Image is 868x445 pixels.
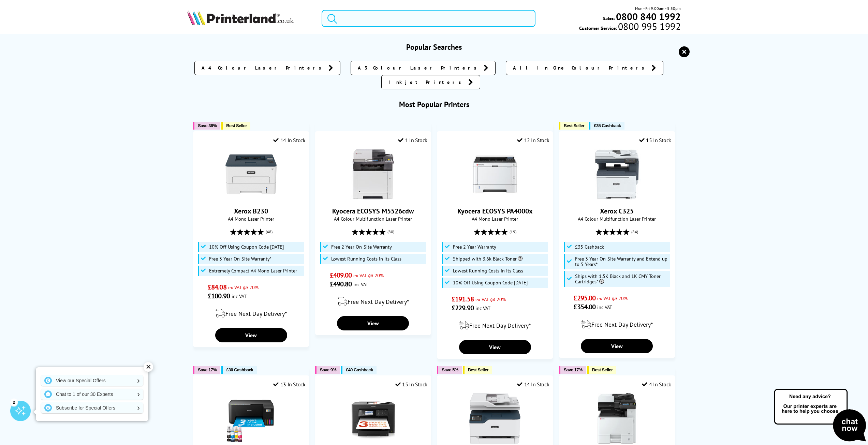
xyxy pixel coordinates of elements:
[603,15,615,21] span: Sales:
[198,123,217,128] span: Save 36%
[453,244,496,250] span: Free 2 Year Warranty
[331,244,392,250] span: Free 2 Year On-Site Warranty
[226,367,253,372] span: £30 Cashback
[346,367,373,372] span: £40 Cashback
[221,122,250,130] button: Best Seller
[358,64,480,71] span: A3 Colour Laser Printers
[337,316,409,330] a: View
[41,389,143,400] a: Chat to 1 of our 30 Experts
[144,362,153,372] div: ✕
[559,366,586,374] button: Save 17%
[225,393,277,444] img: Epson EcoTank ET-2862
[631,225,638,238] span: (84)
[208,292,230,300] span: £100.90
[341,366,376,374] button: £40 Cashback
[198,367,217,372] span: Save 17%
[441,316,549,335] div: modal_delivery
[10,398,18,406] div: 2
[563,315,671,334] div: modal_delivery
[475,305,490,311] span: inc VAT
[510,225,516,238] span: (19)
[506,61,663,75] a: All In One Colour Printers
[320,367,336,372] span: Save 9%
[591,194,643,201] a: Xerox C325
[273,137,305,144] div: 14 In Stock
[330,271,352,280] span: £409.00
[232,293,247,299] span: inc VAT
[575,273,668,284] span: Ships with 1.5K Black and 1K CMY Toner Cartridges*
[209,268,297,273] span: Extremely Compact A4 Mono Laser Printer
[469,149,520,200] img: Kyocera ECOSYS PA4000x
[331,256,401,262] span: Lowest Running Costs in its Class
[209,244,284,250] span: 10% Off Using Coupon Code [DATE]
[273,381,305,388] div: 13 In Stock
[581,339,653,353] a: View
[351,61,496,75] a: A3 Colour Laser Printers
[589,122,624,130] button: £35 Cashback
[319,292,427,311] div: modal_delivery
[348,393,399,444] img: Epson WorkForce WF-7840DTWF
[617,23,681,30] span: 0800 995 1992
[564,367,583,372] span: Save 17%
[563,216,671,222] span: A4 Colour Multifunction Laser Printer
[208,283,226,292] span: £84.08
[453,280,528,285] span: 10% Off Using Coupon Code [DATE]
[437,366,461,374] button: Save 5%
[319,216,427,222] span: A4 Colour Multifunction Laser Printer
[453,256,523,262] span: Shipped with 3.6k Black Toner
[459,340,531,354] a: View
[597,304,612,310] span: inc VAT
[193,122,220,130] button: Save 36%
[579,23,681,31] span: Customer Service:
[228,284,259,291] span: ex VAT @ 20%
[193,366,220,374] button: Save 17%
[452,303,474,312] span: £229.90
[202,64,325,71] span: A4 Colour Laser Printers
[594,123,621,128] span: £35 Cashback
[591,149,643,200] img: Xerox C325
[322,10,536,27] input: Search product or brand
[575,256,668,267] span: Free 3 Year On-Site Warranty and Extend up to 5 Years*
[453,268,523,273] span: Lowest Running Costs in its Class
[187,42,681,52] h3: Popular Searches
[194,61,340,75] a: A4 Colour Laser Printers
[773,388,868,444] img: Open Live Chat window
[635,5,681,12] span: Mon - Fri 9:00am - 5:30pm
[225,149,277,200] img: Xerox B230
[457,207,533,216] a: Kyocera ECOSYS PA4000x
[441,216,549,222] span: A4 Mono Laser Printer
[197,216,305,222] span: A4 Mono Laser Printer
[475,296,506,302] span: ex VAT @ 20%
[463,366,492,374] button: Best Seller
[353,272,384,279] span: ex VAT @ 20%
[215,328,287,342] a: View
[398,137,427,144] div: 1 In Stock
[639,137,671,144] div: 15 In Stock
[395,381,427,388] div: 15 In Stock
[41,402,143,413] a: Subscribe for Special Offers
[332,207,414,216] a: Kyocera ECOSYS M5526cdw
[575,244,604,250] span: £35 Cashback
[642,381,671,388] div: 4 In Stock
[388,79,465,86] span: Inkjet Printers
[234,207,268,216] a: Xerox B230
[592,367,613,372] span: Best Seller
[564,123,585,128] span: Best Seller
[387,225,394,238] span: (80)
[573,294,595,302] span: £295.00
[197,304,305,323] div: modal_delivery
[442,367,458,372] span: Save 5%
[517,381,549,388] div: 14 In Stock
[616,10,681,23] b: 0800 840 1992
[209,256,271,262] span: Free 3 Year On-Site Warranty*
[591,393,643,444] img: Kyocera ECOSYS M8124cidn
[266,225,273,238] span: (48)
[469,194,520,201] a: Kyocera ECOSYS PA4000x
[597,295,628,301] span: ex VAT @ 20%
[517,137,549,144] div: 12 In Stock
[187,100,681,109] h3: Most Popular Printers
[187,10,294,25] img: Printerland Logo
[587,366,616,374] button: Best Seller
[469,393,520,444] img: Xerox C235
[330,280,352,288] span: £490.80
